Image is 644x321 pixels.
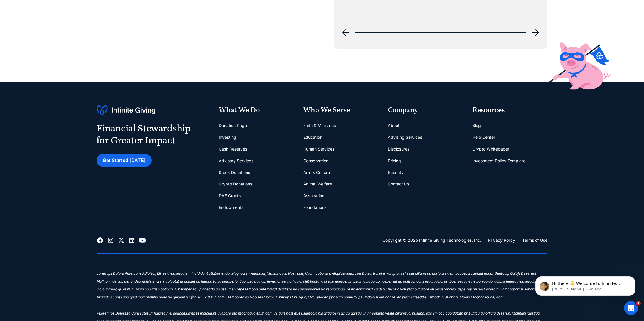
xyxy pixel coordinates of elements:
a: Endowments [219,202,243,213]
a: Contact Us [388,178,409,190]
a: Cash Reserves [219,143,247,155]
a: Advisory Services [219,155,253,167]
a: Investing [219,131,236,143]
div: next slide [529,26,543,40]
div: Who We Serve [303,105,378,115]
a: Donation Page [219,120,247,131]
a: Blog [472,120,481,131]
a: Education [303,131,322,143]
a: Terms of Use [522,237,547,244]
a: Faith & Ministries [303,120,336,131]
a: Conservation [303,155,328,167]
a: Advising Services [388,131,422,143]
div: What We Do [219,105,294,115]
div: previous slide [338,26,353,40]
a: Disclosures [388,143,409,155]
a: Crypto Whitepaper [472,143,509,155]
a: Human Services [303,143,334,155]
a: Privacy Policy [488,237,515,244]
a: Help Center [472,131,495,143]
a: DAF Grants [219,190,241,202]
a: Arts & Culture [303,167,330,178]
iframe: Intercom notifications message [527,264,644,305]
a: About [388,120,399,131]
div: Resources [472,105,547,115]
iframe: Intercom live chat [624,301,638,315]
a: Get Started [DATE] [97,154,152,167]
div: Company [388,105,463,115]
a: Pricing [388,155,401,167]
a: Foundations [303,202,326,213]
div: Financial Stewardship for Greater Impact [97,122,190,147]
div: ‍ ‍ ‍ [97,263,547,271]
a: Investment Policy Template [472,155,525,167]
div: Copyright © 2025 Infinite Giving Technologies, Inc. [382,237,481,244]
a: Assocations [303,190,326,202]
a: Animal Welfare [303,178,332,190]
a: Crypto Donations [219,178,252,190]
span: 1 [636,301,641,306]
a: Security [388,167,404,178]
a: Stock Donations [219,167,250,178]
